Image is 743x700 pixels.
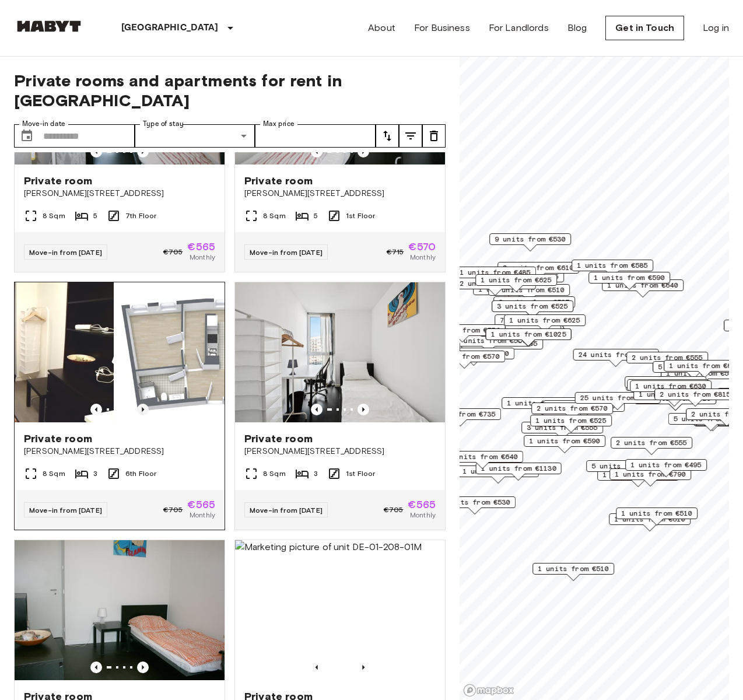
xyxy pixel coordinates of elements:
label: Move-in date [22,119,65,129]
span: 1 units from €1130 [481,463,556,474]
div: Map marker [493,296,575,314]
div: Map marker [588,272,670,290]
span: 3 units from €530 [439,497,510,508]
span: 2 units from €555 [632,352,703,363]
div: Map marker [454,267,536,285]
span: Private rooms and apartments for rent in [GEOGRAPHIC_DATA] [14,71,446,110]
div: Map marker [626,352,708,370]
span: 5 [93,211,97,221]
span: 8 Sqm [43,211,65,221]
span: [PERSON_NAME][STREET_ADDRESS] [24,446,215,457]
div: Map marker [586,460,668,478]
div: Map marker [504,314,586,332]
span: 5 units from €590 [591,461,663,471]
span: 8 Sqm [43,468,65,479]
span: 1 units from €570 [462,466,534,477]
span: 1 units from €625 [509,315,580,325]
div: Map marker [543,400,625,418]
span: 1 units from €590 [594,272,665,283]
div: Map marker [531,402,613,421]
div: Map marker [420,324,506,342]
span: 24 units from €530 [579,349,654,360]
span: 3 [93,468,97,479]
img: Marketing picture of unit DE-01-302-016-03 [114,282,324,422]
span: 2 units from €690 [438,348,509,359]
span: 29 units from €570 [425,325,500,335]
span: €565 [187,242,215,252]
div: Map marker [616,508,698,526]
span: 8 Sqm [263,211,286,221]
span: 1st Floor [346,211,375,221]
span: 3 units from €555 [527,422,598,433]
span: 5 units from €660 [658,362,729,372]
span: 1st Floor [346,468,375,479]
img: Marketing picture of unit DE-01-208-01M [235,540,445,680]
span: Monthly [410,252,436,262]
div: Map marker [419,408,501,426]
a: For Landlords [489,21,549,35]
span: 3 units from €525 [497,301,568,311]
div: Map marker [433,348,514,366]
a: For Business [414,21,470,35]
span: 2 units from €815 [660,389,731,400]
div: Map marker [653,361,734,379]
div: Map marker [654,388,736,407]
span: 3 units from €525 [499,297,570,307]
a: Log in [703,21,729,35]
button: Previous image [90,661,102,673]
span: [PERSON_NAME][STREET_ADDRESS] [24,188,215,199]
div: Map marker [524,435,605,453]
a: Get in Touch [605,16,684,40]
span: 1 units from €510 [621,508,692,519]
div: Map marker [495,314,576,332]
div: Map marker [611,437,692,455]
span: [PERSON_NAME][STREET_ADDRESS] [244,188,436,199]
span: 1 units from €570 [429,351,500,362]
p: [GEOGRAPHIC_DATA] [121,21,219,35]
div: Map marker [502,397,583,415]
span: 1 units from €660 [669,360,740,371]
label: Type of stay [143,119,184,129]
div: Map marker [489,233,571,251]
span: [PERSON_NAME][STREET_ADDRESS] [244,446,436,457]
span: 1 units from €590 [529,436,600,446]
button: tune [399,124,422,148]
span: 7 units from €585 [500,315,571,325]
button: Previous image [137,404,149,415]
div: Map marker [441,451,523,469]
div: Map marker [609,468,691,487]
div: Map marker [625,376,706,394]
span: 5 [314,211,318,221]
span: 1 units from €735 [425,409,496,419]
span: 1 units from €585 [577,260,648,271]
button: Previous image [311,404,323,415]
div: Map marker [492,300,573,318]
button: Choose date [15,124,38,148]
div: Map marker [423,351,505,369]
span: 2 units from €570 [537,403,608,414]
span: 1 units from €790 [615,469,686,480]
span: Move-in from [DATE] [29,248,102,257]
span: 25 units from €575 [580,393,656,403]
span: 4 units from €605 [548,401,619,411]
span: 1 units from €485 [460,267,531,278]
span: 3 [314,468,318,479]
span: 1 units from €1025 [491,329,566,339]
span: 2 units from €510 [493,285,565,295]
span: 2 units from €610 [503,262,574,273]
label: Max price [263,119,295,129]
span: 1 units from €640 [632,380,703,390]
span: 1 units from €495 [630,460,702,470]
span: €565 [187,499,215,510]
span: €705 [163,247,183,257]
span: Monthly [410,510,436,520]
button: Previous image [358,661,369,673]
span: 1 units from €725 [507,398,578,408]
button: Previous image [358,404,369,415]
span: Private room [24,432,92,446]
div: Map marker [532,563,614,581]
div: Map marker [609,513,691,531]
div: Map marker [521,422,603,440]
span: Move-in from [DATE] [250,248,323,257]
span: 1 units from €640 [607,280,678,290]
